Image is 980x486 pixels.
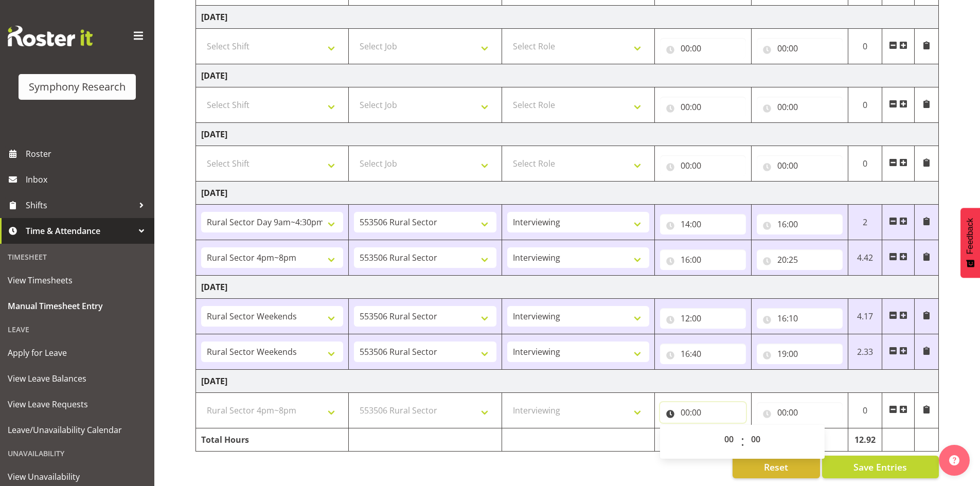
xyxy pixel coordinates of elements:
span: Leave/Unavailability Calendar [8,422,147,438]
a: View Leave Requests [3,391,152,417]
input: Click to select... [660,155,746,176]
input: Click to select... [660,344,746,364]
td: 0 [848,87,882,123]
button: Reset [733,456,820,478]
input: Click to select... [660,308,746,329]
td: 4.17 [848,299,882,334]
div: Timesheet [3,246,152,267]
input: Click to select... [757,214,843,235]
input: Click to select... [660,402,746,423]
td: 12.92 [848,428,882,452]
td: [DATE] [196,370,939,393]
td: [DATE] [196,123,939,146]
input: Click to select... [660,214,746,235]
span: : [741,429,744,455]
span: Time & Attendance [26,223,134,239]
div: Leave [3,319,152,340]
td: 0 [848,29,882,64]
td: [DATE] [196,182,939,205]
img: help-xxl-2.png [949,455,959,465]
input: Click to select... [757,308,843,329]
img: Rosterit website logo [8,26,93,46]
span: Reset [764,460,788,474]
button: Feedback - Show survey [960,208,980,278]
input: Click to select... [757,402,843,423]
span: Roster [26,146,149,161]
span: Apply for Leave [8,345,147,361]
span: View Timesheets [8,273,147,288]
span: Save Entries [853,460,907,474]
td: [DATE] [196,64,939,87]
td: [DATE] [196,276,939,299]
span: View Unavailability [8,469,147,484]
td: [DATE] [196,6,939,29]
td: Total Hours [196,428,349,452]
input: Click to select... [660,38,746,59]
input: Click to select... [757,97,843,117]
a: View Timesheets [3,267,152,293]
a: Manual Timesheet Entry [3,293,152,319]
input: Click to select... [757,155,843,176]
span: Feedback [966,218,975,254]
div: Unavailability [3,443,152,464]
input: Click to select... [660,249,746,270]
td: 2 [848,205,882,240]
td: 0 [848,393,882,428]
input: Click to select... [660,97,746,117]
button: Save Entries [822,456,939,478]
a: Apply for Leave [3,340,152,366]
span: Manual Timesheet Entry [8,298,147,314]
span: View Leave Requests [8,397,147,412]
input: Click to select... [757,249,843,270]
td: 0 [848,146,882,182]
span: Shifts [26,197,134,213]
span: View Leave Balances [8,371,147,386]
td: 4.42 [848,240,882,276]
a: View Leave Balances [3,366,152,391]
a: Leave/Unavailability Calendar [3,417,152,443]
td: 2.33 [848,334,882,370]
span: Inbox [26,172,149,187]
input: Click to select... [757,344,843,364]
input: Click to select... [757,38,843,59]
div: Symphony Research [29,79,126,95]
